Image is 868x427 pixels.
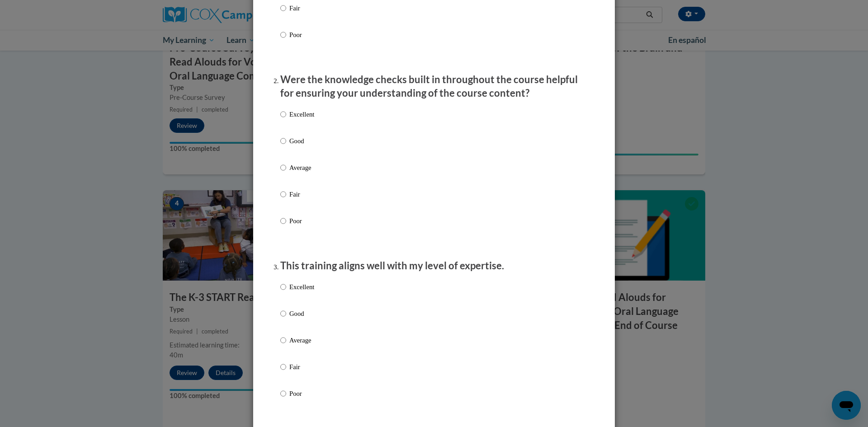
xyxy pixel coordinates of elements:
[280,136,286,146] input: Good
[280,216,286,226] input: Poor
[280,259,588,273] p: This training aligns well with my level of expertise.
[289,282,314,292] p: Excellent
[280,362,286,372] input: Fair
[280,309,286,319] input: Good
[280,3,286,13] input: Fair
[289,136,314,146] p: Good
[289,362,314,372] p: Fair
[289,389,314,399] p: Poor
[280,109,286,119] input: Excellent
[289,335,314,345] p: Average
[289,189,314,199] p: Fair
[289,30,314,40] p: Poor
[289,163,314,173] p: Average
[280,282,286,292] input: Excellent
[289,3,314,13] p: Fair
[289,309,314,319] p: Good
[280,30,286,40] input: Poor
[289,109,314,119] p: Excellent
[280,335,286,345] input: Average
[280,389,286,399] input: Poor
[280,189,286,199] input: Fair
[280,163,286,173] input: Average
[289,216,314,226] p: Poor
[280,73,588,101] p: Were the knowledge checks built in throughout the course helpful for ensuring your understanding ...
